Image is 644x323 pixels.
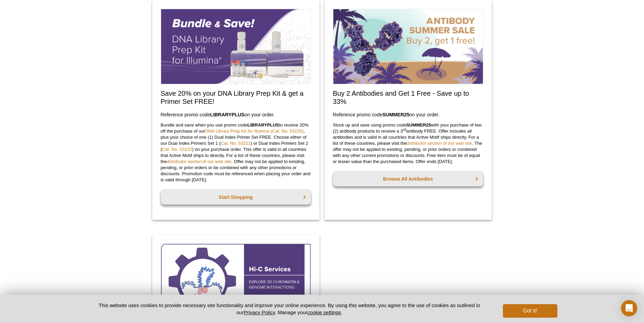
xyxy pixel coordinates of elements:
[382,112,409,117] strong: SUMMER25
[161,89,311,106] h2: Save 20% on your DNA Library Prep Kit & get a Primer Set FREE!
[247,122,279,128] strong: LIBRARYPLUS
[621,300,637,316] div: Open Intercom Messenger
[161,190,311,205] a: Start Shopping
[161,9,311,84] img: Save on our DNA Library Prep Kit
[333,122,483,165] p: Stock up and save using promo code with your purchase of two (2) antibody products to receive a 3...
[161,111,311,119] h3: Reference promo code on your order.
[403,127,406,131] sup: rd
[503,304,557,318] button: Got it!
[161,244,311,319] img: Hi-C Service Promotion
[307,309,341,315] button: cookie settings
[333,89,483,106] h2: Buy 2 Antibodies and Get 1 Free - Save up to 33%
[333,9,483,84] img: Save on Antibodies
[167,159,231,164] a: distributor section of our web site
[210,112,245,117] strong: LIBRARYPLUS
[162,147,192,152] a: Cat. No. 53222
[87,302,492,316] p: This website uses cookies to provide necessary site functionality and improve your online experie...
[205,129,304,134] a: DNA Library Prep Kit for Illumina (Cat. No. 53220)
[333,171,483,186] a: Browse All Antibodies
[407,141,472,146] a: distributor section of our web site
[161,122,311,183] p: Bundle and save when you use promo code to receive 20% off the purchase of our , plus your choice...
[221,141,251,146] a: Cat. No. 53221
[333,111,483,119] h3: Reference promo code on your order.
[406,122,431,128] strong: SUMMER25
[244,309,275,315] a: Privacy Policy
